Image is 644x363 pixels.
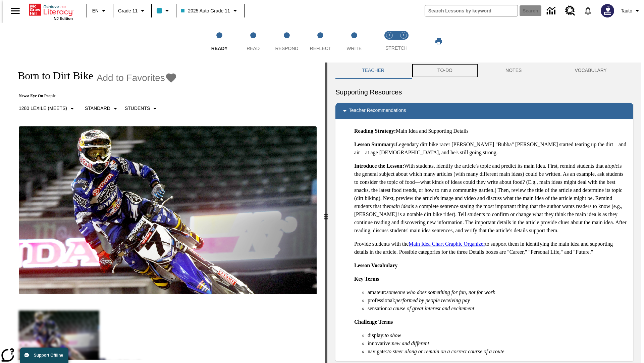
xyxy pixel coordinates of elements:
[368,348,628,356] li: navigate:
[82,103,122,115] button: Scaffolds, Standard
[178,5,241,17] button: Class: 2025 Auto Grade 11, Select your class
[425,5,518,16] input: search field
[125,105,150,112] p: Students
[479,63,548,79] button: NOTES
[11,70,93,82] h1: Born to Dirt Bike
[387,349,504,354] em: to steer along or remain on a correct course of a route
[20,348,68,363] button: Support Offline
[118,7,138,14] span: Grade 11
[395,297,470,303] em: performed by people receiving pay
[122,103,162,115] button: Select Student
[19,105,67,112] p: 1280 Lexile (Meets)
[154,5,174,17] button: Class color is light blue. Change class color
[200,23,239,60] button: Ready step 1 of 5
[89,5,111,17] button: Language: EN, Select a language
[385,332,401,338] em: to show
[354,163,404,169] strong: Introduce the Lesson:
[354,240,628,256] p: Provide students with the to support them in identifying the main idea and supporting details in ...
[380,23,399,60] button: Stretch Read step 1 of 2
[386,289,495,295] em: someone who does something for fun, not for work
[335,23,374,60] button: Write step 5 of 5
[354,140,628,157] p: Legendary dirt bike racer [PERSON_NAME] "Bubba" [PERSON_NAME] started tearing up the dirt—and air...
[388,34,390,37] text: 1
[543,2,561,20] a: Data Center
[267,23,306,60] button: Respond step 3 of 5
[561,2,579,20] a: Resource Center, Will open in new tab
[335,63,411,79] button: Teacher
[19,126,317,294] img: Motocross racer James Stewart flies through the air on his dirt bike.
[354,162,628,235] p: With students, identify the article's topic and predict its main idea. First, remind students tha...
[621,7,632,14] span: Tauto
[618,5,644,17] button: Profile/Settings
[368,288,628,296] li: amateur:
[335,63,633,79] div: Instructional Panel Tabs
[11,93,177,98] p: News: Eye On People
[115,5,149,17] button: Grade: Grade 11, Select a grade
[411,63,479,79] button: TO-DO
[310,46,331,51] span: Reflect
[233,23,272,60] button: Read step 2 of 5
[354,128,396,134] strong: Reading Strategy:
[301,23,340,60] button: Reflect step 4 of 5
[349,107,406,115] p: Teacher Recommendations
[392,340,429,346] em: new and different
[368,339,628,348] li: innovative:
[335,103,633,119] div: Teacher Recommendations
[335,87,633,97] h6: Supporting Resources
[327,63,641,363] div: activity
[54,16,73,21] span: NJ Edition
[354,263,397,268] strong: Lesson Vocabulary
[385,45,408,51] span: STRETCH
[354,319,393,325] strong: Challenge Terms
[368,305,628,313] li: sensation:
[601,4,614,17] img: Avatar
[368,331,628,339] li: display:
[97,72,177,84] button: Add to Favorites - Born to Dirt Bike
[275,46,298,51] span: Respond
[29,2,73,21] div: Home
[181,7,230,14] span: 2025 Auto Grade 11
[5,1,25,21] button: Open side menu
[97,73,165,83] span: Add to Favorites
[354,276,379,282] strong: Key Terms
[325,63,327,363] div: Press Enter or Spacebar and then press right and left arrow keys to move the slider
[346,46,362,51] span: Write
[85,105,110,112] p: Standard
[211,46,228,51] span: Ready
[34,353,63,358] span: Support Offline
[409,241,485,247] a: Main Idea Chart Graphic Organizer
[402,34,404,37] text: 2
[597,2,618,19] button: Select a new avatar
[607,163,618,169] em: topic
[368,296,628,305] li: professional:
[354,142,396,147] strong: Lesson Summary:
[16,103,79,115] button: Select Lexile, 1280 Lexile (Meets)
[354,127,628,135] p: Main Idea and Supporting Details
[389,203,411,209] em: main idea
[92,7,99,14] span: EN
[548,63,633,79] button: VOCABULARY
[389,306,474,311] em: a cause of great interest and excitement
[394,23,413,60] button: Stretch Respond step 2 of 2
[3,63,325,360] div: reading
[579,2,597,19] a: Notifications
[428,35,449,47] button: Print
[247,46,260,51] span: Read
